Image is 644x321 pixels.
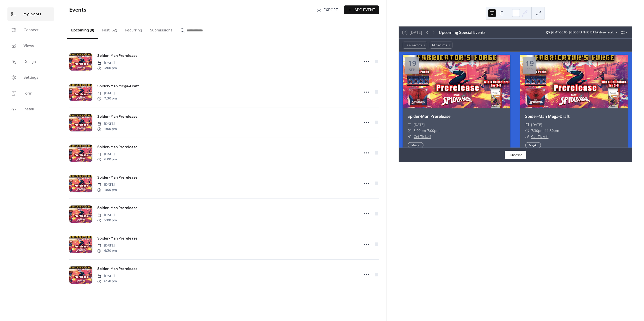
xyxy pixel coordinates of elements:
[97,60,117,66] span: [DATE]
[67,20,98,39] button: Upcoming (8)
[7,39,54,52] a: Views
[97,144,138,150] span: Spider-Man Prerelease
[24,11,41,17] span: My Events
[97,66,117,71] span: 3:00 pm
[97,218,117,223] span: 5:00 pm
[525,114,570,119] a: Spider-Man Mega-Draft
[97,114,138,120] span: Spider-Man Prerelease
[531,134,548,139] a: Get Ticket!
[525,122,529,128] div: ​
[426,128,427,134] span: -
[24,75,38,81] span: Settings
[414,134,431,139] a: Get Ticket!
[97,152,117,157] span: [DATE]
[531,122,542,128] span: [DATE]
[414,122,425,128] span: [DATE]
[525,128,529,134] div: ​
[97,243,117,248] span: [DATE]
[7,55,54,68] a: Design
[526,68,533,72] div: Sep
[313,5,342,14] a: Export
[97,248,117,253] span: 6:30 pm
[97,83,139,90] a: Spider-Man Mega-Draft
[97,121,117,126] span: [DATE]
[97,266,138,272] span: Spider-Man Prerelease
[505,151,526,159] button: Subscribe
[427,128,440,134] span: 7:00pm
[97,205,138,211] a: Spider-Man Prerelease
[409,68,415,72] div: Sep
[24,43,34,49] span: Views
[408,122,412,128] div: ​
[24,106,34,112] span: Install
[24,27,39,33] span: Connect
[98,20,121,38] button: Past (62)
[24,91,32,97] span: Form
[7,87,54,100] a: Form
[7,102,54,116] a: Install
[531,128,544,134] span: 7:30pm
[97,279,117,284] span: 6:30 pm
[97,157,117,162] span: 6:00 pm
[7,71,54,84] a: Settings
[97,273,117,279] span: [DATE]
[408,134,412,140] div: ​
[525,60,534,67] div: 19
[97,144,138,150] a: Spider-Man Prerelease
[97,174,138,181] a: Spider-Man Prerelease
[97,187,117,193] span: 1:00 pm
[97,235,138,242] a: Spider-Man Prerelease
[97,53,138,59] a: Spider-Man Prerelease
[97,213,117,218] span: [DATE]
[7,7,54,21] a: My Events
[97,175,138,181] span: Spider-Man Prerelease
[525,134,529,140] div: ​
[24,59,36,65] span: Design
[544,128,545,134] span: -
[97,266,138,272] a: Spider-Man Prerelease
[7,23,54,37] a: Connect
[97,126,117,132] span: 1:00 pm
[121,20,146,38] button: Recurring
[323,7,338,13] span: Export
[97,96,117,101] span: 7:30 pm
[344,5,379,14] button: Add Event
[146,20,176,38] button: Submissions
[551,31,614,34] span: (GMT-05:00) [GEOGRAPHIC_DATA]/New_York
[439,29,486,35] div: Upcoming Special Events
[97,182,117,187] span: [DATE]
[97,236,138,242] span: Spider-Man Prerelease
[545,128,559,134] span: 11:30pm
[414,128,426,134] span: 3:00pm
[408,60,416,67] div: 19
[354,7,375,13] span: Add Event
[97,114,138,120] a: Spider-Man Prerelease
[69,5,86,16] span: Events
[408,128,412,134] div: ​
[97,83,139,89] span: Spider-Man Mega-Draft
[408,114,450,119] a: Spider-Man Prerelease
[97,91,117,96] span: [DATE]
